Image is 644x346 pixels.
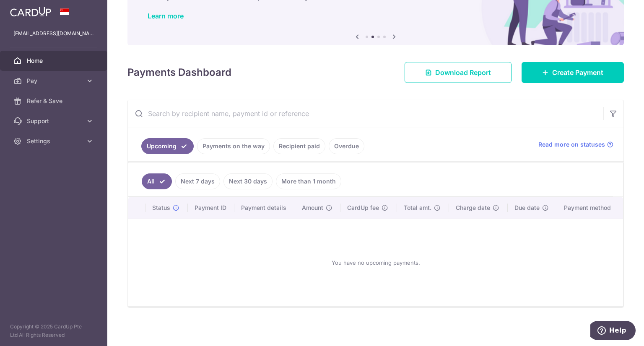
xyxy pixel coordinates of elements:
div: You have no upcoming payments. [138,226,613,300]
a: Recipient paid [273,138,325,154]
span: Status [152,204,170,212]
span: Pay [27,77,82,85]
span: Settings [27,137,82,145]
a: Download Report [405,62,512,83]
span: Home [27,57,82,65]
span: Refer & Save [27,97,82,105]
a: Overdue [329,138,364,154]
h4: Payments Dashboard [127,65,231,80]
th: Payment ID [188,197,235,219]
a: Read more on statuses [538,140,613,149]
a: Learn more [148,12,184,20]
input: Search by recipient name, payment id or reference [128,100,603,127]
span: Download Report [435,67,491,77]
img: CardUp [10,7,51,17]
a: Payments on the way [197,138,270,154]
span: Total amt. [404,204,431,212]
span: Create Payment [552,67,603,77]
a: Upcoming [141,138,194,154]
th: Payment method [557,197,623,219]
a: Create Payment [522,62,624,83]
a: Next 30 days [223,173,273,189]
span: Due date [514,204,540,212]
span: Support [27,117,82,125]
a: Next 7 days [175,173,220,189]
p: [EMAIL_ADDRESS][DOMAIN_NAME] [13,29,94,38]
span: Amount [302,204,323,212]
th: Payment details [234,197,295,219]
span: CardUp fee [347,204,379,212]
a: All [142,173,172,189]
span: Charge date [456,204,490,212]
a: More than 1 month [276,173,341,189]
iframe: Opens a widget where you can find more information [590,321,636,342]
span: Read more on statuses [538,140,605,149]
